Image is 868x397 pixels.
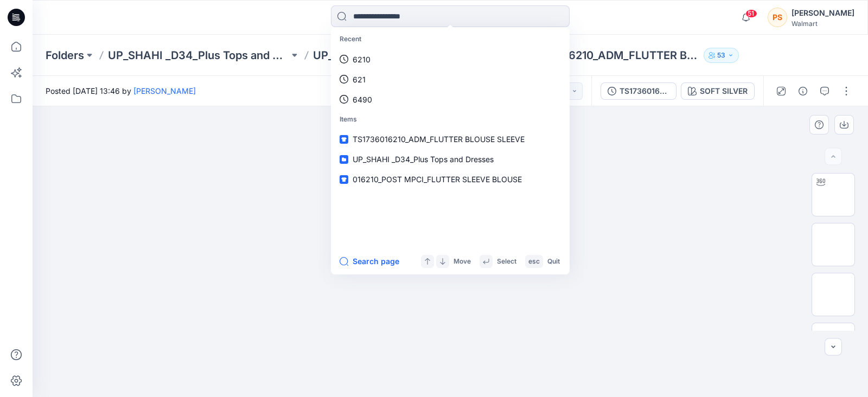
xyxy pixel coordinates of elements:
[46,48,84,63] a: Folders
[46,85,196,97] span: Posted [DATE] 13:46 by
[333,29,567,49] p: Recent
[333,110,567,130] p: Items
[353,175,522,184] span: 016210_POST MPCI_FLUTTER SLEEVE BLOUSE
[547,256,560,267] p: Quit
[454,256,471,267] p: Move
[700,85,748,97] div: SOFT SILVER
[313,48,494,63] a: UP_FYE 2027 S1 Shahi Plus Tops Dresses & Bottoms
[601,82,676,100] button: TS1736016210_ADM_FLUTTER BLOUSE SLEEVE
[717,49,725,61] p: 53
[353,74,366,85] p: 621
[340,255,399,268] button: Search page
[353,155,494,164] span: UP_SHAHI _D34_Plus Tops and Dresses
[681,82,755,100] button: SOFT SILVER
[620,85,669,97] div: TS1736016210_ADM_FLUTTER BLOUSE SLEEVE
[704,48,739,63] button: 53
[333,89,567,110] a: 6490
[333,49,567,69] a: 6210
[497,256,516,267] p: Select
[333,129,567,149] a: TS1736016210_ADM_FLUTTER BLOUSE SLEEVE
[768,8,787,27] div: PS
[792,20,854,28] div: Walmart
[108,48,289,63] a: UP_SHAHI _D34_Plus Tops and Dresses
[353,54,371,65] p: 6210
[518,48,699,63] p: TS1736016210_ADM_FLUTTER BLOUSE SLEEVE
[353,94,372,105] p: 6490
[792,7,854,20] div: [PERSON_NAME]
[333,149,567,169] a: UP_SHAHI _D34_Plus Tops and Dresses
[528,256,540,267] p: esc
[745,9,757,18] span: 51
[333,169,567,189] a: 016210_POST MPCI_FLUTTER SLEEVE BLOUSE
[794,82,812,100] button: Details
[333,69,567,89] a: 621
[353,135,525,144] span: TS1736016210_ADM_FLUTTER BLOUSE SLEEVE
[133,86,196,95] a: [PERSON_NAME]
